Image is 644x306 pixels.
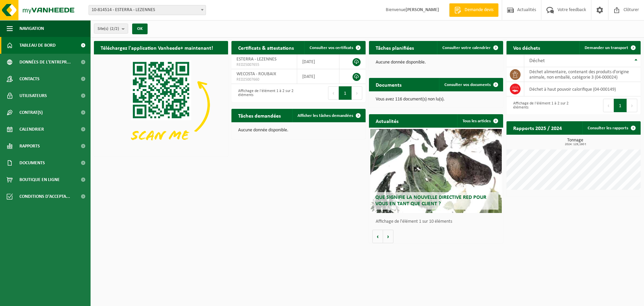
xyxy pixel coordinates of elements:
span: Rapports [19,138,40,155]
button: 1 [614,99,627,112]
h2: Tâches demandées [231,109,287,122]
span: Consulter vos certificats [310,46,353,50]
span: Conditions d'accepta... [19,188,70,205]
button: Previous [603,99,614,112]
a: Consulter les rapports [582,121,640,135]
span: Navigation [19,20,44,37]
h3: Tonnage [510,138,641,146]
span: RED25007660 [236,77,292,82]
strong: [PERSON_NAME] [406,7,439,12]
td: déchet à haut pouvoir calorifique (04-000149) [524,82,641,96]
p: Affichage de l'élément 1 sur 10 éléments [376,219,500,224]
button: Volgende [383,230,393,243]
span: Consulter vos documents [444,83,491,87]
span: Contrat(s) [19,104,43,121]
span: Consulter votre calendrier [442,46,491,50]
td: [DATE] [297,54,340,69]
count: (2/2) [110,27,119,31]
button: 1 [339,86,352,100]
h2: Rapports 2025 / 2024 [506,121,569,134]
span: WECOSTA - ROUBAIX [236,72,276,77]
td: [DATE] [297,69,340,84]
button: Next [352,86,362,100]
span: Afficher les tâches demandées [298,114,353,118]
span: Contacts [19,71,40,87]
span: Que signifie la nouvelle directive RED pour vous en tant que client ? [375,195,486,207]
a: Consulter vos certificats [304,41,365,54]
p: Aucune donnée disponible. [238,128,359,133]
span: Demander un transport [585,46,628,50]
span: Calendrier [19,121,44,138]
span: Documents [19,155,45,171]
h2: Certificats & attestations [231,41,301,54]
span: Utilisateurs [19,87,47,104]
a: Consulter votre calendrier [437,41,502,54]
a: Consulter vos documents [439,78,502,91]
button: Previous [328,86,339,100]
span: Site(s) [98,24,119,34]
p: Aucune donnée disponible. [376,60,496,65]
p: Vous avez 116 document(s) non lu(s). [376,97,496,102]
h2: Téléchargez l'application Vanheede+ maintenant! [94,41,220,54]
a: Demande devis [449,3,498,17]
td: déchet alimentaire, contenant des produits d'origine animale, non emballé, catégorie 3 (04-000024) [524,67,641,82]
div: Affichage de l'élément 1 à 2 sur 2 éléments [510,98,570,113]
a: Demander un transport [579,41,640,54]
span: 2024: 129,160 t [510,143,641,146]
button: OK [132,24,148,34]
button: Next [627,99,637,112]
span: Déchet [529,58,545,63]
span: ESTERRA - LEZENNES [236,57,276,62]
h2: Tâches planifiées [369,41,421,54]
a: Tous les articles [457,114,502,128]
a: Afficher les tâches demandées [292,109,365,122]
img: Download de VHEPlus App [94,54,228,155]
div: Affichage de l'élément 1 à 2 sur 2 éléments [235,86,295,100]
span: Boutique en ligne [19,171,60,188]
span: 10-814514 - ESTERRA - LEZENNES [89,5,206,15]
h2: Documents [369,78,408,91]
a: Que signifie la nouvelle directive RED pour vous en tant que client ? [370,129,502,213]
span: 10-814514 - ESTERRA - LEZENNES [89,5,206,15]
span: Données de l'entrepr... [19,54,71,71]
span: Tableau de bord [19,37,56,54]
h2: Actualités [369,114,405,127]
span: Demande devis [463,7,495,13]
span: RED25007655 [236,62,292,68]
button: Vorige [372,230,383,243]
h2: Vos déchets [506,41,547,54]
button: Site(s)(2/2) [94,24,128,34]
